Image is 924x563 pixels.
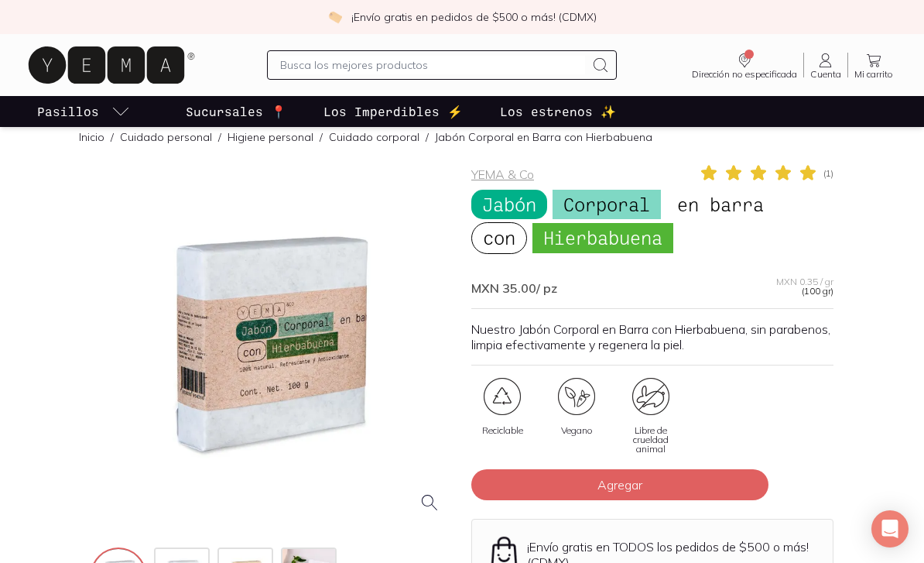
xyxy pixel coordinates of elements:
span: MXN 35.00 / pz [471,280,557,296]
img: certificate_0602ae6d-ca16-4cee-b8ec-b63c5ff32fe3=fwebp-q70-w96 [632,378,669,415]
a: Cuidado corporal [329,130,419,144]
span: con [471,222,527,253]
span: / [104,129,120,145]
a: Los estrenos ✨ [497,96,619,127]
div: Open Intercom Messenger [871,510,909,548]
span: Hierbabuena [532,223,673,252]
a: Inicio [79,130,104,144]
span: Libre de crueldad animal [620,426,682,454]
a: Cuenta [804,51,847,79]
span: Cuenta [810,70,841,79]
span: / [419,129,435,145]
span: Corporal [553,190,661,219]
a: Higiene personal [228,130,313,144]
p: ¡Envío gratis en pedidos de $500 o más! (CDMX) [351,9,597,25]
a: Cuidado personal [120,130,212,144]
span: ( 1 ) [823,169,833,178]
img: certificate_86a4b5dc-104e-40e4-a7f8-89b43527f01f=fwebp-q70-w96 [558,378,595,415]
span: / [212,129,228,145]
img: certificate_48a53943-26ef-4015-b3aa-8f4c5fdc4728=fwebp-q70-w96 [484,378,521,415]
span: MXN 0.35 / gr [776,277,833,287]
span: / [313,129,329,145]
input: Busca los mejores productos [280,56,585,74]
p: Los estrenos ✨ [500,102,616,121]
span: Reciclable [482,426,523,435]
a: Los Imperdibles ⚡️ [320,96,466,127]
span: en barra [666,190,775,219]
span: (100 gr) [802,287,833,296]
p: Sucursales 📍 [186,102,286,121]
p: Los Imperdibles ⚡️ [323,102,463,121]
span: Jabón [471,190,547,219]
a: pasillo-todos-link [34,96,133,127]
span: Dirección no especificada [692,70,797,79]
span: Vegano [561,426,593,435]
a: YEMA & Co [471,166,534,182]
span: Agregar [597,477,642,493]
span: Mi carrito [854,70,893,79]
a: Sucursales 📍 [183,96,289,127]
a: Dirección no especificada [686,51,803,79]
p: Pasillos [37,102,99,121]
p: Nuestro Jabón Corporal en Barra con Hierbabuena, sin parabenos, limpia efectivamente y regenera l... [471,321,833,352]
button: Agregar [471,469,768,500]
a: Mi carrito [848,51,899,79]
img: check [328,10,342,24]
p: Jabón Corporal en Barra con Hierbabuena [435,129,652,145]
